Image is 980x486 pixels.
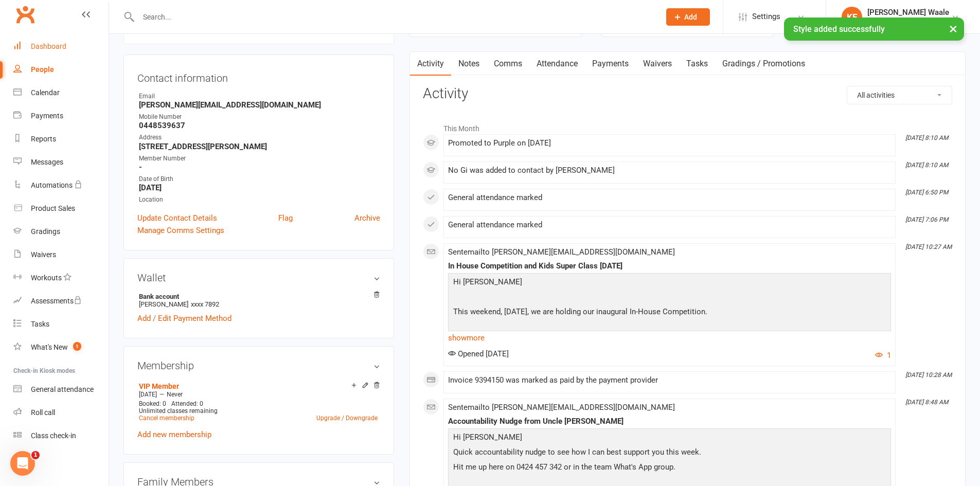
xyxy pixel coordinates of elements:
[13,35,109,58] a: Dashboard
[905,189,948,196] i: [DATE] 6:50 PM
[31,135,56,143] div: Reports
[354,212,380,224] a: Archive
[139,183,380,192] strong: [DATE]
[136,390,380,399] div: —
[448,417,891,426] div: Accountability Nudge from Uncle [PERSON_NAME]
[451,431,888,446] p: Hi [PERSON_NAME]
[448,331,891,345] a: show more
[31,181,73,189] div: Automations
[13,220,109,243] a: Gradings
[448,166,891,175] div: No Gi was added to contact by [PERSON_NAME]
[316,415,378,422] a: Upgrade / Downgrade
[905,134,948,141] i: [DATE] 8:10 AM
[451,52,487,76] a: Notes
[139,195,380,205] div: Location
[715,52,812,76] a: Gradings / Promotions
[448,262,891,271] div: In House Competition and Kids Super Class [DATE]
[73,342,81,351] span: 1
[31,88,60,97] div: Calendar
[167,391,183,398] span: Never
[451,461,888,476] p: Hit me up here on 0424 457 342 or in the team What's App group.
[13,174,109,197] a: Automations
[13,197,109,220] a: Product Sales
[529,52,585,76] a: Attendance
[448,139,891,148] div: Promoted to Purple on [DATE]
[139,382,179,390] a: VIP Member
[139,142,380,151] strong: [STREET_ADDRESS][PERSON_NAME]
[31,385,94,393] div: General attendance
[31,204,75,212] div: Product Sales
[139,293,375,300] strong: Bank account
[423,86,952,102] h3: Activity
[905,371,952,379] i: [DATE] 10:28 AM
[684,13,697,21] span: Add
[666,8,710,26] button: Add
[875,349,891,362] button: 1
[171,400,203,407] span: Attended: 0
[13,336,109,359] a: What's New1
[31,65,54,74] div: People
[448,349,509,358] span: Opened [DATE]
[31,227,60,236] div: Gradings
[10,451,35,476] iframe: Intercom live chat
[137,224,224,237] a: Manage Comms Settings
[13,243,109,266] a: Waivers
[13,58,109,81] a: People
[13,401,109,424] a: Roll call
[31,408,55,417] div: Roll call
[137,272,380,283] h3: Wallet
[867,8,949,17] div: [PERSON_NAME] Waale
[139,415,194,422] a: Cancel membership
[139,121,380,130] strong: 0448539637
[139,174,380,184] div: Date of Birth
[31,431,76,440] div: Class check-in
[137,360,380,371] h3: Membership
[139,407,218,415] span: Unlimited classes remaining
[137,312,231,325] a: Add / Edit Payment Method
[448,376,891,385] div: Invoice 9394150 was marked as paid by the payment provider
[905,161,948,169] i: [DATE] 8:10 AM
[139,92,380,101] div: Email
[448,221,891,229] div: General attendance marked
[139,391,157,398] span: [DATE]
[842,7,862,27] div: KE
[448,247,675,257] span: Sent email to [PERSON_NAME][EMAIL_ADDRESS][DOMAIN_NAME]
[31,42,66,50] div: Dashboard
[31,112,63,120] div: Payments
[31,320,49,328] div: Tasks
[31,250,56,259] div: Waivers
[410,52,451,76] a: Activity
[13,266,109,290] a: Workouts
[585,52,636,76] a: Payments
[12,2,38,27] a: Clubworx
[784,17,964,41] div: Style added successfully
[905,399,948,406] i: [DATE] 8:48 AM
[139,400,166,407] span: Booked: 0
[13,313,109,336] a: Tasks
[137,291,380,310] li: [PERSON_NAME]
[31,274,62,282] div: Workouts
[636,52,679,76] a: Waivers
[13,290,109,313] a: Assessments
[139,154,380,164] div: Member Number
[679,52,715,76] a: Tasks
[905,216,948,223] i: [DATE] 7:06 PM
[448,193,891,202] div: General attendance marked
[31,297,82,305] div: Assessments
[13,104,109,128] a: Payments
[191,300,219,308] span: xxxx 7892
[13,378,109,401] a: General attendance kiosk mode
[905,243,952,250] i: [DATE] 10:27 AM
[13,151,109,174] a: Messages
[944,17,963,40] button: ×
[139,163,380,172] strong: -
[487,52,529,76] a: Comms
[137,68,380,84] h3: Contact information
[31,451,40,459] span: 1
[13,81,109,104] a: Calendar
[752,5,780,28] span: Settings
[139,133,380,142] div: Address
[423,118,952,134] li: This Month
[451,446,888,461] p: Quick accountability nudge to see how I can best support you this week.
[451,276,888,291] p: Hi [PERSON_NAME]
